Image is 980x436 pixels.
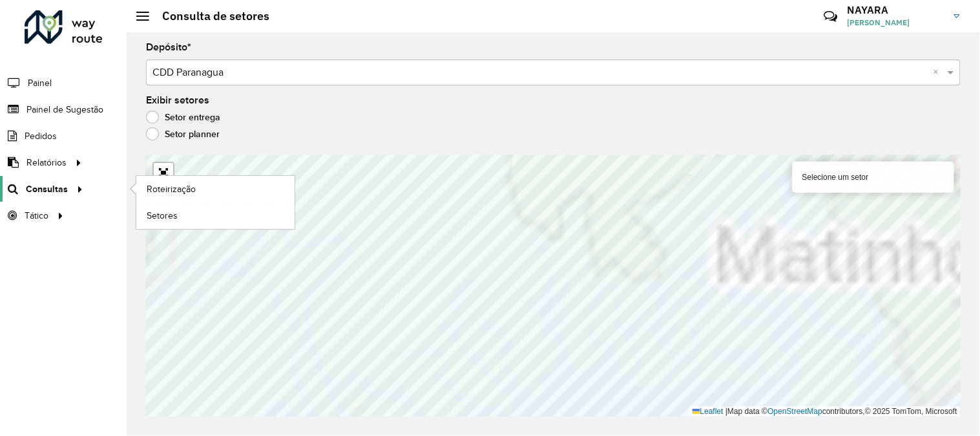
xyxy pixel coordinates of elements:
[26,103,103,116] span: Painel de Sugestão
[154,163,173,182] a: Abrir mapa em tela cheia
[147,182,196,196] span: Roteirização
[725,407,727,416] span: |
[817,3,844,30] a: Contato Rápido
[147,209,178,223] span: Setores
[28,76,52,90] span: Painel
[136,176,295,202] a: Roteirização
[136,202,295,228] a: Setores
[146,39,191,55] label: Depósito
[25,129,57,143] span: Pedidos
[146,111,220,124] label: Setor entrega
[848,17,944,28] span: [PERSON_NAME]
[149,9,269,23] h2: Consulta de setores
[26,156,67,169] span: Relatórios
[26,182,68,196] span: Consultas
[933,65,944,80] span: Clear all
[793,162,954,193] div: Selecione um setor
[768,407,823,416] a: OpenStreetMap
[693,407,724,416] a: Leaflet
[848,4,944,16] h3: NAYARA
[146,127,220,140] label: Setor planner
[25,209,48,223] span: Tático
[146,93,209,108] label: Exibir setores
[689,406,961,417] div: Map data © contributors,© 2025 TomTom, Microsoft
